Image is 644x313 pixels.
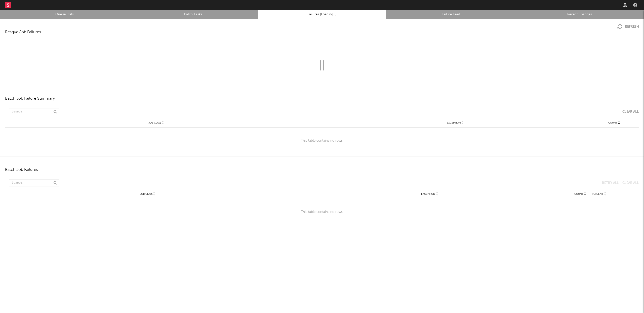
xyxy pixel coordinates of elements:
button: Clear All [619,181,639,185]
span: Exception [447,121,461,124]
div: Clear All [622,110,639,113]
div: Batch Job Failures [5,167,38,173]
a: Failures (Loading...) [260,12,384,18]
a: Queue Stats [3,12,126,18]
button: Clear All [619,110,639,113]
div: Batch Job Failure Summary [5,96,55,102]
span: Exception [421,192,435,195]
a: Batch Tasks [132,12,255,18]
a: Failure Feed [389,12,512,18]
div: This table contains no rows. [5,199,639,225]
span: Job Class [148,121,161,124]
div: Retry All [602,181,619,185]
span: Job Class [140,192,152,195]
div: This table contains no rows. [5,128,639,154]
input: Search... [9,108,59,115]
span: Count [608,121,617,124]
a: Recent Changes [518,12,641,18]
button: Refresh [617,24,639,29]
span: Percent [592,192,603,195]
input: Search... [9,179,59,186]
div: Clear All [622,181,639,185]
div: Resque Job Failures [5,29,41,35]
button: Retry All [598,181,619,185]
span: Count [574,192,583,195]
